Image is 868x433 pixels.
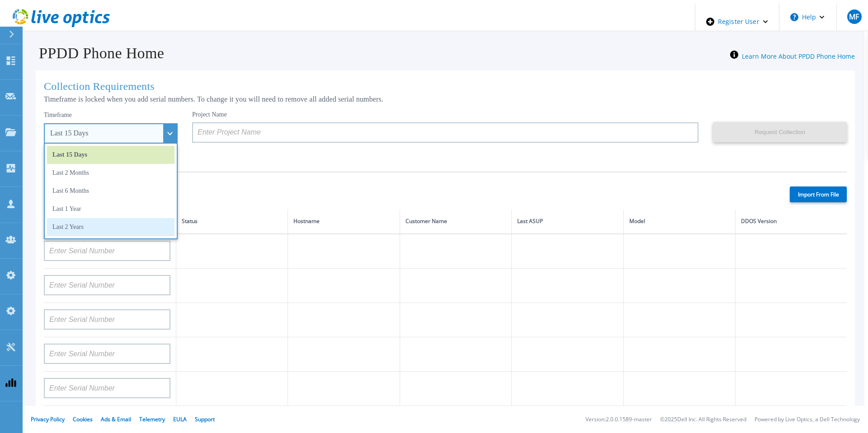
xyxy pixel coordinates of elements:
[660,417,746,423] li: © 2025 Dell Inc. All Rights Reserved
[585,417,652,423] li: Version: 2.0.0.1589-master
[47,164,175,182] li: Last 2 Months
[742,52,855,61] a: Learn More About PPDD Phone Home
[735,209,847,234] th: DDOS Version
[44,95,847,103] p: Timeframe is locked when you add serial numbers. To change it you will need to remove all added s...
[288,209,400,234] th: Hostname
[44,112,72,119] label: Timeframe
[44,378,170,398] input: Enter Serial Number
[47,146,175,164] li: Last 15 Days
[512,209,623,234] th: Last ASUP
[44,241,170,261] input: Enter Serial Number
[26,45,164,62] h1: PPDD Phone Home
[44,179,774,191] h1: Serial Numbers
[44,344,170,364] input: Enter Serial Number
[50,129,161,137] div: Last 15 Days
[31,415,65,423] a: Privacy Policy
[44,275,170,295] input: Enter Serial Number
[755,417,860,423] li: Powered by Live Optics, a Dell Technology
[790,186,847,202] label: Import From File
[176,209,288,234] th: Status
[192,122,698,143] input: Enter Project Name
[192,112,227,118] label: Project Name
[695,4,779,40] div: Register User
[44,194,774,202] p: 0 of 20 (max) serial numbers are added.
[73,415,93,423] a: Cookies
[44,309,170,330] input: Enter Serial Number
[173,415,187,423] a: EULA
[44,80,847,93] h1: Collection Requirements
[47,182,175,200] li: Last 6 Months
[139,415,165,423] a: Telemetry
[849,13,859,20] span: MF
[623,209,735,234] th: Model
[47,218,175,236] li: Last 2 Years
[195,415,215,423] a: Support
[400,209,511,234] th: Customer Name
[101,415,131,423] a: Ads & Email
[47,200,175,218] li: Last 1 Year
[779,4,836,31] button: Help
[713,122,847,142] button: Request Collection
